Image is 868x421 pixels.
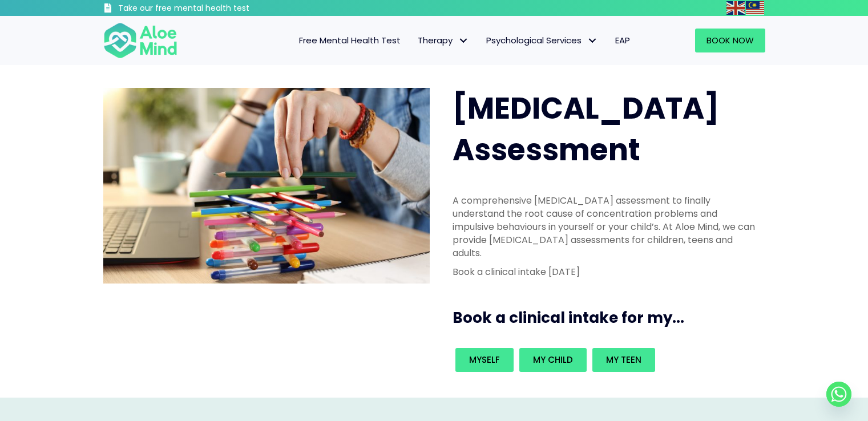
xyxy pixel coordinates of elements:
div: Book an intake for my... [453,345,758,375]
a: English [726,1,746,14]
a: TherapyTherapy: submenu [409,29,478,52]
p: Book a clinical intake [DATE] [453,265,758,278]
span: Therapy [418,34,469,46]
img: Aloe mind Logo [103,22,177,59]
span: My child [533,354,573,366]
span: Myself [469,354,500,366]
p: A comprehensive [MEDICAL_DATA] assessment to finally understand the root cause of concentration p... [453,194,758,260]
a: Book Now [695,29,765,52]
a: EAP [607,29,639,52]
h3: Book a clinical intake for my... [453,307,770,328]
a: My teen [592,348,655,372]
span: My teen [606,354,641,366]
span: Free Mental Health Test [299,34,401,46]
a: Whatsapp [826,382,851,407]
span: Psychological Services: submenu [584,33,601,49]
span: [MEDICAL_DATA] Assessment [453,87,719,171]
a: Take our free mental health test [103,3,310,16]
a: Myself [455,348,514,372]
nav: Menu [192,29,639,52]
img: ms [746,1,764,15]
a: Psychological ServicesPsychological Services: submenu [478,29,607,52]
img: ADHD photo [103,88,430,284]
span: Book Now [706,34,754,46]
a: Malay [746,1,765,14]
span: Psychological Services [486,34,598,46]
a: My child [519,348,587,372]
a: Free Mental Health Test [290,29,409,52]
img: en [726,1,745,15]
span: Therapy: submenu [455,33,472,49]
span: EAP [615,34,630,46]
h3: Take our free mental health test [118,3,310,14]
